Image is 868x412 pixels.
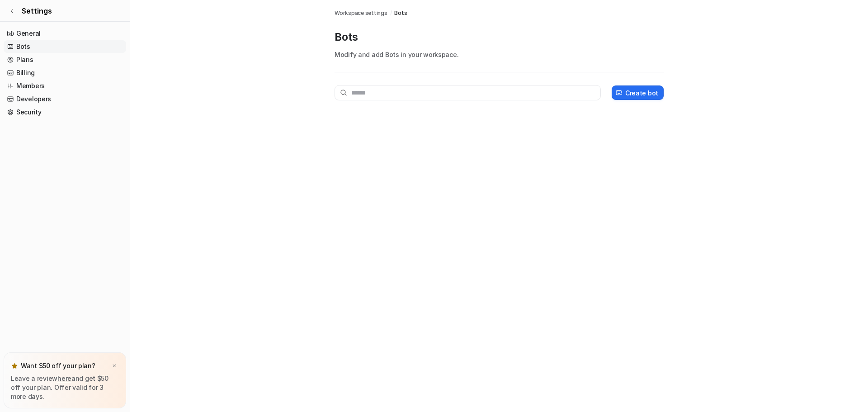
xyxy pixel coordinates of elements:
[394,9,407,17] a: Bots
[21,361,95,370] p: Want $50 off your plan?
[335,30,664,44] p: Bots
[390,9,392,17] span: /
[112,363,117,369] img: x
[625,88,658,98] p: Create bot
[11,374,119,401] p: Leave a review and get $50 off your plan. Offer valid for 3 more days.
[57,374,71,382] a: here
[335,9,387,17] a: Workspace settings
[335,50,664,59] p: Modify and add Bots in your workspace.
[11,362,18,369] img: star
[4,40,126,53] a: Bots
[612,85,664,100] button: Create bot
[22,5,52,16] span: Settings
[4,106,126,118] a: Security
[4,53,126,66] a: Plans
[4,93,126,105] a: Developers
[4,66,126,79] a: Billing
[615,90,623,96] img: create
[4,27,126,40] a: General
[4,80,126,92] a: Members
